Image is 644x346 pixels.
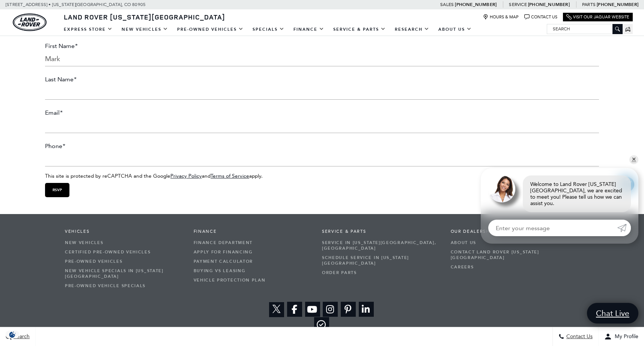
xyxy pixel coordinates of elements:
[587,303,638,324] a: Chat Live
[248,23,289,36] a: Specials
[4,331,21,339] img: Opt-Out Icon
[45,39,599,201] form: Service Clinic RSVP
[455,1,497,7] a: [PHONE_NUMBER]
[45,183,69,197] input: RSVP
[451,262,568,272] a: Careers
[65,238,182,247] a: New Vehicles
[597,1,638,7] a: [PHONE_NUMBER]
[305,302,320,317] a: Open Youtube-play in a new window
[194,247,311,257] a: Apply for Financing
[65,281,182,291] a: Pre-Owned Vehicle Specials
[287,302,302,317] a: Open Facebook in a new window
[488,220,617,236] input: Enter your message
[173,23,248,36] a: Pre-Owned Vehicles
[329,23,390,36] a: Service & Parts
[6,2,146,7] a: [STREET_ADDRESS] • [US_STATE][GEOGRAPHIC_DATA], CO 80905
[440,2,454,7] span: Sales
[45,142,65,150] label: Phone
[599,327,644,346] button: Open user profile menu
[390,23,434,36] a: Research
[59,23,117,36] a: EXPRESS STORE
[451,238,568,247] a: About Us
[488,175,515,202] img: Agent profile photo
[45,109,63,116] label: Email
[194,257,311,266] a: Payment Calculator
[322,268,439,277] a: Order Parts
[65,257,182,266] a: Pre-Owned Vehicles
[509,2,527,7] span: Service
[524,14,557,20] a: Contact Us
[322,229,439,234] span: Service & Parts
[434,23,476,36] a: About Us
[170,173,202,179] a: Privacy Policy
[211,173,249,179] a: Terms of Service
[592,308,633,318] span: Chat Live
[359,302,374,317] a: Open Linkedin in a new window
[194,229,311,234] span: Finance
[528,1,570,7] a: [PHONE_NUMBER]
[269,302,284,317] a: Open Twitter in a new window
[523,175,631,212] div: Welcome to Land Rover [US_STATE][GEOGRAPHIC_DATA], we are excited to meet you! Please tell us how...
[117,23,173,36] a: New Vehicles
[65,266,182,281] a: New Vehicle Specials in [US_STATE][GEOGRAPHIC_DATA]
[483,14,519,20] a: Hours & Map
[194,266,311,276] a: Buying vs Leasing
[59,23,476,36] nav: Main Navigation
[194,276,311,285] a: Vehicle Protection Plan
[451,229,568,234] span: Our Dealership
[322,238,439,253] a: Service in [US_STATE][GEOGRAPHIC_DATA], [GEOGRAPHIC_DATA]
[59,12,230,21] a: Land Rover [US_STATE][GEOGRAPHIC_DATA]
[566,14,629,20] a: Visit Our Jaguar Website
[65,229,182,234] span: Vehicles
[341,302,356,317] a: Open Pinterest-p in a new window
[564,334,593,340] span: Contact Us
[45,42,78,49] label: First Name
[617,220,631,236] a: Submit
[45,173,263,179] small: This site is protected by reCAPTCHA and the Google and apply.
[65,247,182,257] a: Certified Pre-Owned Vehicles
[451,247,568,262] a: Contact Land Rover [US_STATE][GEOGRAPHIC_DATA]
[13,13,47,31] img: Land Rover
[4,331,21,339] section: Click to Open Cookie Consent Modal
[582,2,596,7] span: Parts
[13,13,47,31] a: land-rover
[322,253,439,268] a: Schedule Service in [US_STATE][GEOGRAPHIC_DATA]
[547,24,622,33] input: Search
[45,76,77,83] label: Last Name
[194,238,311,247] a: Finance Department
[323,302,338,317] a: Open Instagram in a new window
[612,334,638,340] span: My Profile
[64,12,225,21] span: Land Rover [US_STATE][GEOGRAPHIC_DATA]
[289,23,329,36] a: Finance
